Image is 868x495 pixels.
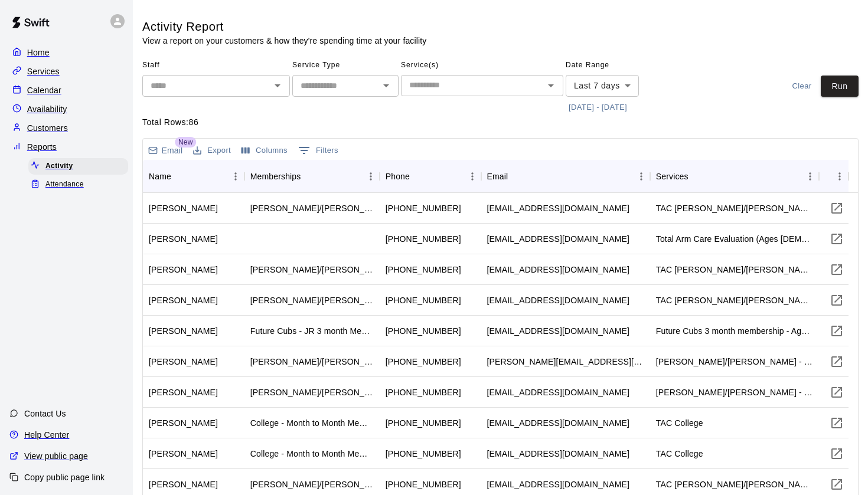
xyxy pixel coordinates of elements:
div: +19739457876 [386,478,461,490]
span: Service Type [292,56,399,75]
button: Show filters [295,141,341,160]
div: Sean Lipsky [149,356,218,368]
div: Phone [386,160,410,193]
span: Date Range [566,56,669,75]
div: TAC Tom/Mike [656,478,813,490]
div: +19732711268 [386,264,461,276]
button: Open [378,77,394,94]
div: Tom/Mike - 6 Month Unlimited Membership [250,356,374,368]
div: Total Arm Care Evaluation (Ages 13+) [656,233,813,245]
p: Services [27,65,60,77]
button: Menu [801,168,819,185]
div: College - Month to Month Membership [250,417,374,429]
svg: Visit customer page [830,201,844,215]
button: Menu [464,168,481,185]
div: Ryan Holman [149,478,218,490]
div: cbarrett18@comcast.net [487,417,629,429]
button: [DATE] - [DATE] [566,99,630,117]
a: Attendance [28,175,133,194]
div: Memberships [250,160,301,193]
a: Reports [9,138,123,156]
span: Staff [142,56,290,75]
div: TAC College [656,448,703,460]
button: Run [821,76,859,97]
button: Menu [362,168,380,185]
div: kellyminiter@yahoo.com [487,386,629,398]
div: Name [143,160,244,193]
div: mikeg71454@gmail.com [487,325,629,337]
div: Future Cubs - JR 3 month Membership , Future Cubs 3 month membership - Ages 13+ [250,325,374,337]
div: Tripp Fabiano [149,264,218,276]
p: Calendar [27,84,61,96]
div: Name [149,160,171,193]
p: View public page [24,450,88,462]
a: Activity [28,157,133,175]
div: Michael Graff [149,325,218,337]
svg: Visit customer page [830,232,844,246]
p: View a report on your customers & how they're spending time at your facility [142,35,426,47]
button: Visit customer page [825,227,849,251]
button: Clear [783,76,821,97]
button: Sort [301,168,317,185]
p: Email [162,145,183,156]
button: Select columns [239,142,291,160]
button: Visit customer page [825,289,849,312]
button: Visit customer page [825,319,849,343]
svg: Visit customer page [830,447,844,461]
h5: Activity Report [142,19,426,35]
div: Nick Gangemi [149,294,218,306]
div: Tom/Mike - 6 Month Unlimited Membership [656,356,813,368]
a: Customers [9,119,123,137]
button: Visit customer page [825,258,849,281]
div: Tom/Mike - Month to Month Membership - 2x per week, Tom/Mike - Full Year Member Unlimited , Colle... [250,478,374,490]
svg: Visit customer page [830,293,844,307]
div: ebellovin@aol.com [487,233,629,245]
span: Service(s) [401,56,563,75]
div: Services [650,160,819,193]
div: Ethan O'Neill [149,233,218,245]
button: Sort [410,168,426,185]
div: TAC College [656,417,703,429]
button: Visit customer page [825,442,849,466]
div: Todd/Brad - Drop In [656,386,813,398]
span: Attendance [45,179,84,191]
button: Visit customer page [825,350,849,373]
div: ryanholman2025@gmail.com [487,478,629,490]
p: Reports [27,141,57,153]
div: tdkd15@yahoo.com [487,448,629,460]
div: Email [481,160,650,193]
div: TAC Todd/Brad [656,294,813,306]
button: Visit customer page [825,411,849,435]
svg: Visit customer page [830,385,844,399]
div: Todd/Brad - Monthly 1x per Week [250,264,374,276]
button: Menu [227,168,244,185]
div: Tom/Mike - 3 Month Membership - 2x per week [250,202,374,214]
button: Visit customer page [825,196,849,220]
div: +19738865363 [386,386,461,398]
p: Customers [27,122,68,134]
div: +19734775551 [386,233,461,245]
svg: Visit customer page [830,416,844,430]
a: Availability [9,100,123,118]
div: TAC Todd/Brad [656,264,813,276]
div: Luke Barrett [149,417,218,429]
button: Sort [688,168,705,185]
a: Visit customer page [825,381,849,404]
div: Services [656,160,688,193]
button: Sort [508,168,524,185]
div: dbolan87@gmail.com [487,202,629,214]
div: +12012327814 [386,356,461,368]
a: Calendar [9,81,123,99]
div: Last 7 days [566,75,639,97]
div: sean@lipskyportales.com [487,356,644,368]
